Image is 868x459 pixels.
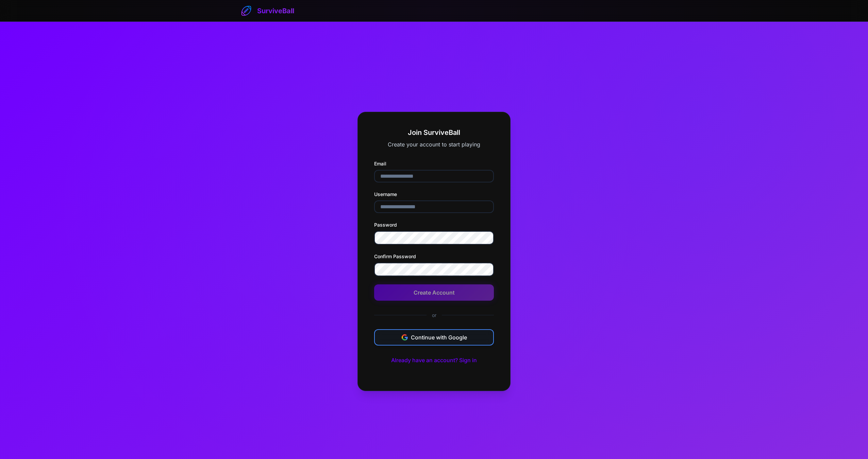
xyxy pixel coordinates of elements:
h2: Join SurviveBall [374,128,494,137]
p: Create your account to start playing [374,140,494,149]
label: Confirm Password [374,253,494,260]
label: Email [374,160,494,167]
button: Create Account [374,284,494,301]
label: Username [374,191,494,198]
span: or [427,312,442,319]
button: Continue with Google [374,329,494,346]
button: Already have an account? Sign in [386,354,482,366]
a: SurviveBall [241,5,294,16]
img: SurviveBall [241,5,252,16]
label: Password [374,221,494,228]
